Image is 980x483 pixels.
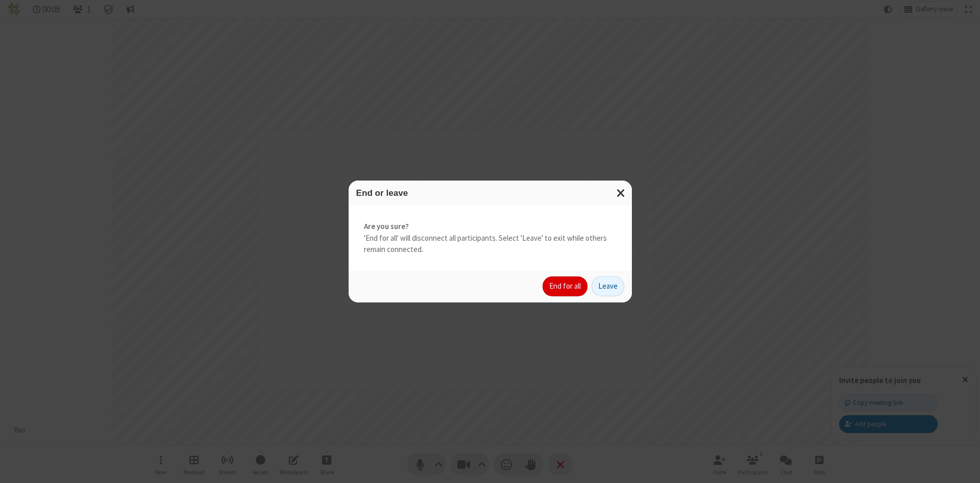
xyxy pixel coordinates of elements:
button: Close modal [610,181,632,206]
button: Leave [592,276,624,297]
h3: End or leave [356,188,624,198]
strong: Are you sure? [364,221,617,233]
button: End for all [543,276,587,297]
div: 'End for all' will disconnect all participants. Select 'Leave' to exit while others remain connec... [349,206,632,271]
